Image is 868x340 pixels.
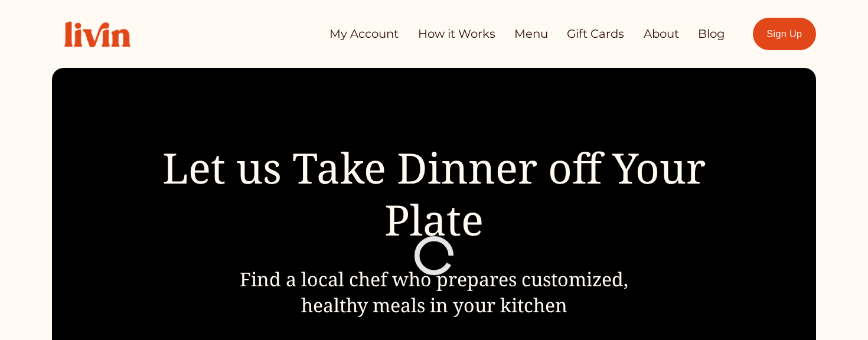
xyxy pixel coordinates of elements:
span: Let us Take Dinner off Your Plate [162,139,716,247]
a: How it Works [418,22,495,46]
a: Blog [698,22,725,46]
a: Gift Cards [567,22,624,46]
span: Find a local chef who prepares customized, healthy meals in your kitchen [240,266,628,318]
a: My Account [329,22,399,46]
a: Sign Up [753,18,816,50]
a: Menu [514,22,548,46]
a: About [644,22,679,46]
img: Livin [52,9,143,60]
